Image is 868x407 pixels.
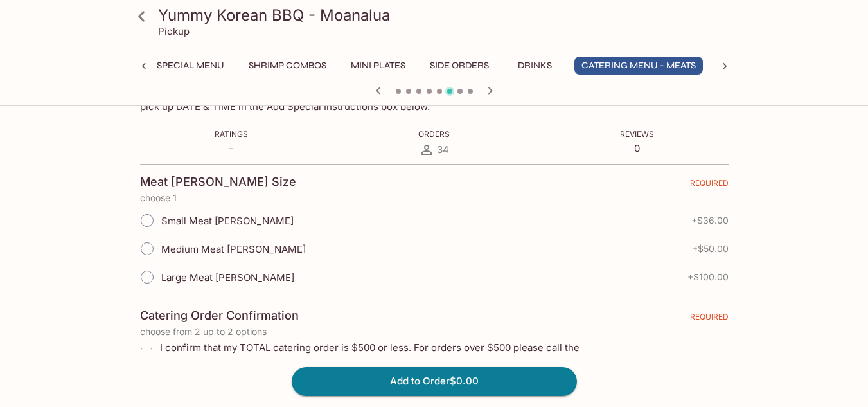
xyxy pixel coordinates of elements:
span: + $100.00 [687,272,729,282]
button: Drinks [506,57,564,75]
p: - [215,142,248,154]
span: Large Meat [PERSON_NAME] [161,271,294,284]
button: Shrimp Combos [242,57,333,75]
button: Add to Order$0.00 [292,367,577,395]
span: Reviews [620,129,654,139]
span: Medium Meat [PERSON_NAME] [161,243,306,255]
span: + $36.00 [691,215,729,226]
h3: Yummy Korean BBQ - Moanalua [158,5,732,25]
span: REQUIRED [690,312,729,327]
button: Special Menu [150,57,231,75]
span: + $50.00 [692,244,729,254]
span: Ratings [215,129,248,139]
span: Small Meat [PERSON_NAME] [161,215,294,227]
span: I confirm that my TOTAL catering order is $500 or less. For orders over $500 please call the rest... [160,341,605,366]
h4: Meat [PERSON_NAME] Size [140,175,296,189]
p: choose 1 [140,193,729,203]
p: Pickup [158,25,190,37]
p: choose from 2 up to 2 options [140,327,729,337]
button: Mini Plates [344,57,412,75]
span: 34 [437,143,449,156]
button: Side Orders [423,57,496,75]
button: Catering Menu - Meats [574,57,703,75]
span: REQUIRED [690,178,729,193]
h4: Catering Order Confirmation [140,309,299,323]
p: 0 [620,142,654,154]
span: Orders [418,129,450,139]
